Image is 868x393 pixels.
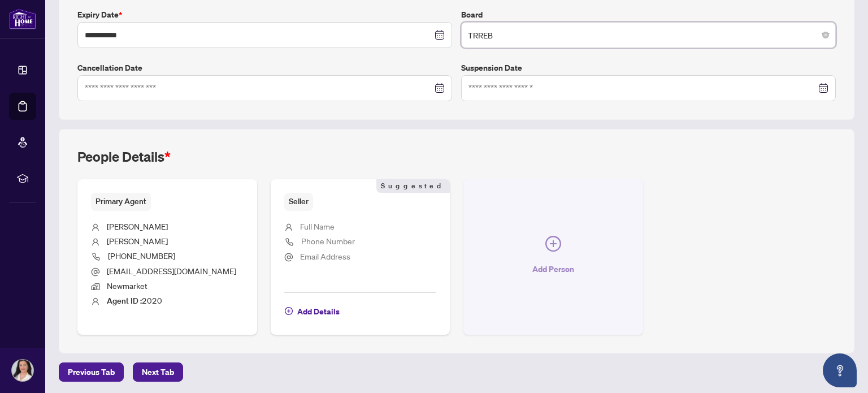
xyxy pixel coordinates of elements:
[297,303,340,321] span: Add Details
[142,363,174,381] span: Next Tab
[107,236,168,246] span: [PERSON_NAME]
[285,307,293,315] span: plus-circle
[284,193,313,210] span: Seller
[107,295,162,305] span: 2020
[461,8,836,21] label: Board
[133,362,183,382] button: Next Tab
[545,236,561,252] span: plus-circle
[301,236,355,246] span: Phone Number
[300,221,335,231] span: Full Name
[107,280,147,291] span: Newmarket
[77,148,171,166] h2: People Details
[59,362,124,382] button: Previous Tab
[463,179,643,334] button: Add Person
[107,221,168,231] span: [PERSON_NAME]
[461,62,836,74] label: Suspension Date
[108,251,175,261] span: [PHONE_NUMBER]
[77,62,452,74] label: Cancellation Date
[284,302,340,321] button: Add Details
[9,8,36,29] img: logo
[77,8,452,21] label: Expiry Date
[300,251,350,261] span: Email Address
[107,296,142,306] b: Agent ID :
[376,179,450,193] span: Suggested
[68,363,115,381] span: Previous Tab
[107,266,236,276] span: [EMAIL_ADDRESS][DOMAIN_NAME]
[12,360,33,381] img: Profile Icon
[91,193,151,210] span: Primary Agent
[468,24,829,46] span: TRREB
[532,260,574,278] span: Add Person
[822,32,829,38] span: close-circle
[823,353,857,387] button: Open asap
